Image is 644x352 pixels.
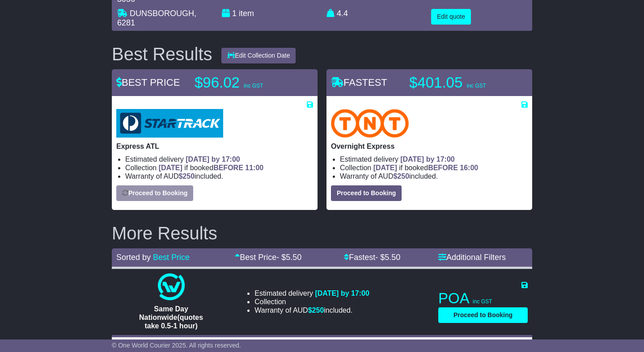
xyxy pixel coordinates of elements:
span: DUNSBOROUGH [130,9,194,18]
p: Overnight Express [331,142,528,151]
span: 5.50 [286,253,301,262]
button: Edit quote [431,9,471,25]
p: $401.05 [409,74,521,92]
li: Estimated delivery [340,155,528,163]
span: BEST PRICE [116,77,180,88]
span: [DATE] by 17:00 [400,155,455,163]
li: Warranty of AUD included. [340,172,528,180]
li: Collection [125,163,313,172]
span: if booked [159,164,263,172]
span: © One World Courier 2025. All rights reserved. [112,342,241,349]
li: Collection [340,163,528,172]
button: Proceed to Booking [438,307,528,323]
p: Express ATL [116,142,313,151]
span: if booked [373,164,478,172]
button: Edit Collection Date [221,48,296,63]
span: Same Day Nationwide(quotes take 0.5-1 hour) [139,305,203,330]
li: Warranty of AUD included. [254,306,369,314]
span: 16:00 [460,164,478,172]
span: BEFORE [213,164,243,172]
span: inc GST [473,298,492,305]
span: - $ [276,253,301,262]
a: Best Price [153,253,190,262]
span: $ [393,172,409,180]
h2: More Results [112,223,532,243]
span: $ [308,306,324,314]
span: - $ [375,253,400,262]
button: Proceed to Booking [116,185,193,201]
img: TNT Domestic: Overnight Express [331,109,409,138]
span: [DATE] [159,164,182,172]
a: Fastest- $5.50 [344,253,400,262]
a: Best Price- $5.50 [235,253,301,262]
span: 1 [232,9,237,18]
span: BEFORE [428,164,458,172]
span: 5.50 [385,253,400,262]
span: [DATE] by 17:00 [315,289,369,297]
span: Sorted by [116,253,151,262]
button: Proceed to Booking [331,185,402,201]
a: Additional Filters [438,253,506,262]
span: 250 [182,172,195,180]
span: [DATE] by 17:00 [186,155,240,163]
span: 250 [397,172,409,180]
span: 250 [312,306,324,314]
li: Estimated delivery [125,155,313,163]
img: StarTrack: Express ATL [116,109,223,138]
li: Estimated delivery [254,289,369,298]
span: , 6281 [117,9,196,28]
li: Collection [254,298,369,306]
img: One World Courier: Same Day Nationwide(quotes take 0.5-1 hour) [158,273,185,300]
p: POA [438,289,528,307]
span: [DATE] [373,164,397,172]
span: 4.4 [337,9,348,18]
span: inc GST [244,83,263,89]
p: $96.02 [195,74,306,92]
span: $ [178,172,195,180]
span: item [239,9,254,18]
div: Best Results [107,44,217,64]
li: Warranty of AUD included. [125,172,313,180]
span: FASTEST [331,77,387,88]
span: inc GST [466,83,486,89]
span: 11:00 [245,164,263,172]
